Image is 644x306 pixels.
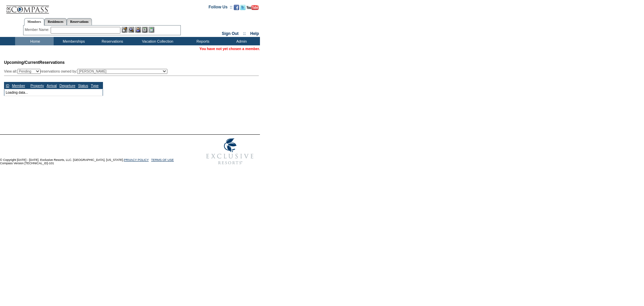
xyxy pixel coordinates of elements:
[222,31,238,36] a: Sign Out
[25,27,51,33] div: Member Name:
[15,37,54,45] td: Home
[142,27,148,33] img: Reservations
[247,5,259,10] img: Subscribe to our YouTube Channel
[6,84,9,88] a: ID
[128,27,134,33] img: View
[247,7,259,11] a: Subscribe to our YouTube Channel
[91,84,99,88] a: Type
[234,5,239,10] img: Become our fan on Facebook
[200,47,260,51] span: You have not yet chosen a member.
[4,60,65,65] span: Reservations
[4,69,170,74] div: View all: reservations owned by:
[12,84,25,88] a: Member
[209,4,232,12] td: Follow Us ::
[200,135,260,168] img: Exclusive Resorts
[124,158,149,162] a: PRIVACY POLICY
[250,31,259,36] a: Help
[31,84,44,88] a: Property
[234,7,239,11] a: Become our fan on Facebook
[149,27,154,33] img: b_calculator.gif
[240,5,246,10] img: Follow us on Twitter
[151,158,174,162] a: TERMS OF USE
[135,27,141,33] img: Impersonate
[44,18,67,25] a: Residences
[240,7,246,11] a: Follow us on Twitter
[67,18,92,25] a: Reservations
[54,37,92,45] td: Memberships
[131,37,183,45] td: Vacation Collection
[221,37,260,45] td: Admin
[4,89,103,96] td: Loading data...
[78,84,88,88] a: Status
[92,37,131,45] td: Reservations
[24,18,45,26] a: Members
[243,31,246,36] span: ::
[183,37,221,45] td: Reports
[122,27,127,33] img: b_edit.gif
[59,84,75,88] a: Departure
[47,84,57,88] a: Arrival
[4,60,39,65] span: Upcoming/Current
